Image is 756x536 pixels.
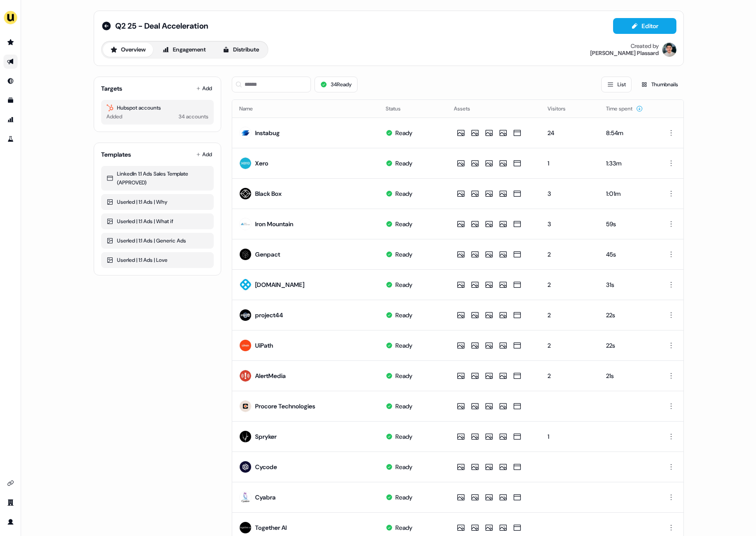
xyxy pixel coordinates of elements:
[395,493,413,502] div: Ready
[395,311,413,319] div: Ready
[194,148,214,161] button: Add
[4,476,18,490] a: Go to integrations
[548,128,592,137] div: 24
[194,82,214,95] button: Add
[106,256,208,264] div: Userled | 1:1 Ads | Love
[548,250,592,259] div: 2
[4,113,18,127] a: Go to attribution
[548,311,592,319] div: 2
[606,311,649,319] div: 22s
[255,311,283,319] div: project44
[548,432,592,441] div: 1
[548,280,592,289] div: 2
[179,112,208,121] div: 34 accounts
[613,18,676,34] button: Editor
[4,74,18,88] a: Go to Inbound
[255,128,280,137] div: Instabug
[395,189,413,198] div: Ready
[255,189,281,198] div: Black Box
[631,43,659,50] div: Created by
[4,496,18,510] a: Go to team
[601,77,632,92] button: List
[155,43,213,57] button: Engagement
[548,189,592,198] div: 3
[4,132,18,146] a: Go to experiments
[395,128,413,137] div: Ready
[606,159,649,168] div: 1:33m
[4,93,18,107] a: Go to templates
[613,22,676,32] a: Editor
[606,280,649,289] div: 31s
[255,463,277,471] div: Cycode
[606,128,649,137] div: 8:54m
[239,101,263,117] button: Name
[395,341,413,350] div: Ready
[4,55,18,69] a: Go to outbound experience
[606,189,649,198] div: 1:01m
[255,432,277,441] div: Spryker
[255,523,287,532] div: Together AI
[255,493,276,502] div: Cyabra
[635,77,684,92] button: Thumbnails
[548,220,592,228] div: 3
[106,169,208,187] div: LinkedIn 1:1 Ads Sales Template (APPROVED)
[395,220,413,228] div: Ready
[395,280,413,289] div: Ready
[590,50,659,57] div: [PERSON_NAME] Plassard
[314,77,358,92] button: 34Ready
[115,21,208,31] span: Q2 25 - Deal Acceleration
[255,280,304,289] div: [DOMAIN_NAME]
[395,432,413,441] div: Ready
[386,101,411,117] button: Status
[395,159,413,168] div: Ready
[4,515,18,529] a: Go to profile
[395,463,413,471] div: Ready
[106,236,208,245] div: Userled | 1:1 Ads | Generic Ads
[548,101,576,117] button: Visitors
[548,371,592,380] div: 2
[606,220,649,228] div: 59s
[215,43,267,57] button: Distribute
[4,35,18,49] a: Go to prospects
[101,150,131,159] div: Templates
[103,43,153,57] button: Overview
[606,371,649,380] div: 21s
[395,250,413,259] div: Ready
[606,341,649,350] div: 22s
[106,112,122,121] div: Added
[106,198,208,206] div: Userled | 1:1 Ads | Why
[255,341,273,350] div: UiPath
[255,220,293,228] div: Iron Mountain
[447,100,541,117] th: Assets
[255,159,268,168] div: Xero
[395,371,413,380] div: Ready
[548,341,592,350] div: 2
[606,101,643,117] button: Time spent
[548,159,592,168] div: 1
[662,43,676,57] img: Vincent
[106,103,208,112] div: Hubspot accounts
[255,402,315,411] div: Procore Technologies
[606,250,649,259] div: 45s
[101,84,122,93] div: Targets
[395,523,413,532] div: Ready
[255,371,286,380] div: AlertMedia
[395,402,413,411] div: Ready
[255,250,280,259] div: Genpact
[106,217,208,226] div: Userled | 1:1 Ads | What if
